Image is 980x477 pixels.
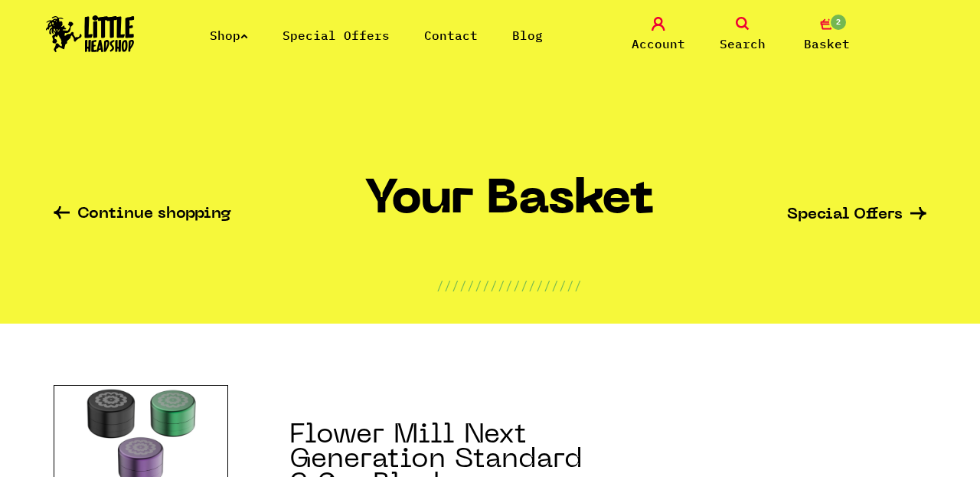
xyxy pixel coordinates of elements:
[829,13,848,31] span: 2
[210,28,248,43] a: Shop
[424,28,478,43] a: Contact
[804,35,850,53] span: Basket
[632,35,685,53] span: Account
[436,276,582,294] p: ///////////////////
[283,28,390,43] a: Special Offers
[789,17,865,53] a: 2 Basket
[704,17,781,53] a: Search
[512,28,543,43] a: Blog
[720,35,766,53] span: Search
[54,206,231,224] a: Continue shopping
[46,15,135,52] img: Little Head Shop Logo
[787,207,926,223] a: Special Offers
[364,174,654,238] h1: Your Basket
